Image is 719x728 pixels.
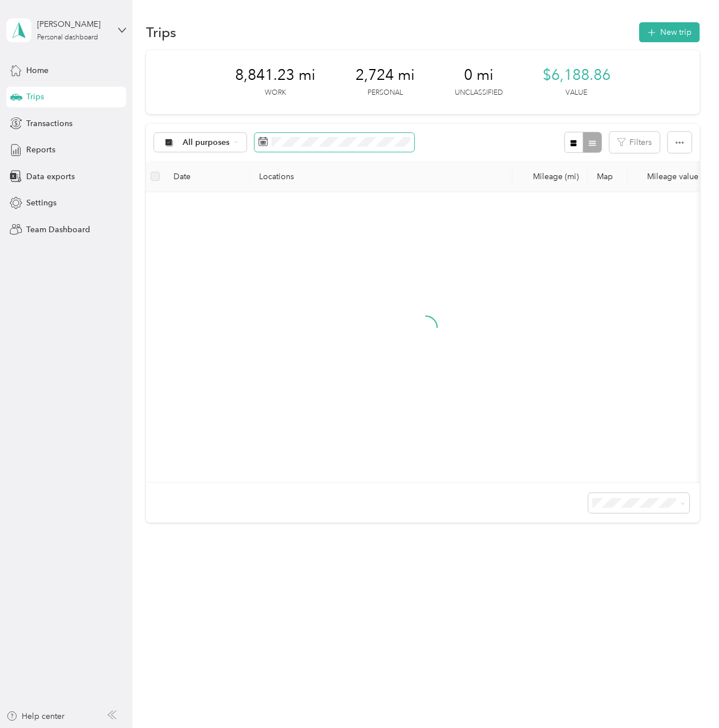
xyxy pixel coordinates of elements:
th: Mileage (mi) [512,161,588,192]
h1: Trips [146,26,176,38]
div: [PERSON_NAME] [37,18,108,30]
span: Trips [26,91,44,103]
p: Personal [367,88,403,98]
span: 0 mi [464,66,494,84]
p: Unclassified [455,88,503,98]
span: 2,724 mi [356,66,415,84]
span: Data exports [26,171,75,183]
span: $6,188.86 [543,66,611,84]
span: Home [26,64,49,76]
button: Help center [6,710,64,722]
span: All purposes [183,139,230,147]
span: Transactions [26,118,72,130]
span: Settings [26,197,56,209]
th: Date [164,161,250,192]
th: Map [588,161,628,192]
th: Locations [250,161,512,192]
button: New trip [639,22,700,42]
span: Reports [26,144,55,156]
span: 8,841.23 mi [235,66,316,84]
iframe: Everlance-gr Chat Button Frame [655,664,719,728]
p: Work [265,88,286,98]
p: Value [565,88,587,98]
span: Team Dashboard [26,224,90,236]
th: Mileage value [628,161,708,192]
button: Filters [609,132,660,153]
div: Personal dashboard [37,34,98,41]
